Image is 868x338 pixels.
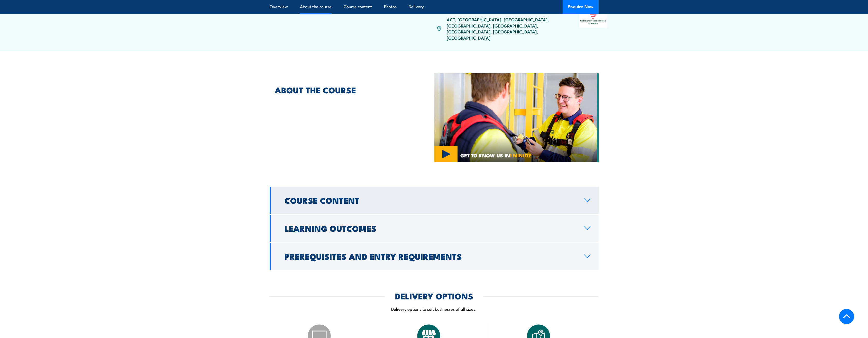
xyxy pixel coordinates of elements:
[285,197,576,204] h2: Course Content
[460,153,532,158] span: GET TO KNOW US IN
[510,152,532,159] strong: 1 MINUTE
[395,292,473,299] h2: DELIVERY OPTIONS
[270,306,599,312] p: Delivery options to suit businesses of all sizes.
[270,215,599,242] a: Learning Outcomes
[270,243,599,270] a: Prerequisites and Entry Requirements
[434,73,599,162] img: Work Safely at Heights TRAINING (2)
[270,187,599,214] a: Course Content
[275,86,410,93] h2: ABOUT THE COURSE
[579,2,607,28] img: Nationally Recognised Training logo.
[447,16,554,41] p: ACT, [GEOGRAPHIC_DATA], [GEOGRAPHIC_DATA], [GEOGRAPHIC_DATA], [GEOGRAPHIC_DATA], [GEOGRAPHIC_DATA...
[285,253,576,260] h2: Prerequisites and Entry Requirements
[285,225,576,232] h2: Learning Outcomes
